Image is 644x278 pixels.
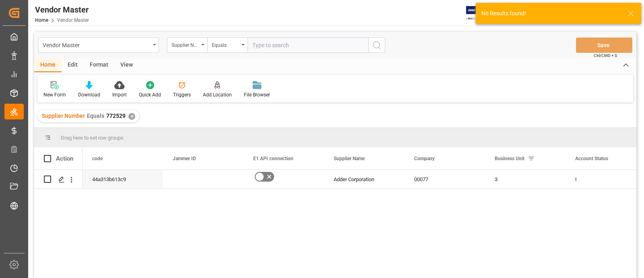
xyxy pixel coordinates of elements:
[43,91,66,98] div: New Form
[43,40,150,50] div: Vendor Master
[62,59,84,72] div: Edit
[42,113,85,119] span: Supplier Number
[87,113,104,119] span: Equals
[253,156,293,161] span: E1 API connection
[128,113,135,120] div: ✕
[334,156,365,161] span: Supplier Name
[244,91,270,98] div: File Browser
[173,156,196,161] span: Jammer ID
[414,156,435,161] span: Company
[56,155,73,162] div: Action
[35,4,89,16] div: Vendor Master
[481,9,620,18] div: No Results found!
[171,40,199,49] div: Supplier Number
[35,17,48,23] a: Home
[207,38,248,53] button: open menu
[173,91,191,98] div: Triggers
[83,170,163,188] div: 44a313b613c9
[34,170,83,189] div: Press SPACE to select this row.
[405,170,485,188] div: 00077
[576,38,632,53] button: Save
[34,59,62,72] div: Home
[368,38,385,53] button: search button
[167,38,207,53] button: open menu
[114,59,139,72] div: View
[61,135,124,141] span: Drag here to set row groups
[575,170,636,189] div: I
[78,91,100,98] div: Download
[485,170,566,188] div: 3
[84,59,114,72] div: Format
[324,170,405,188] div: Adder Corporation
[38,38,159,53] button: open menu
[92,156,103,161] span: code
[203,91,232,98] div: Add Location
[495,156,524,161] span: Business Unit
[594,52,617,59] span: Ctrl/CMD + S
[466,6,494,20] img: Exertis%20JAM%20-%20Email%20Logo.jpg_1722504956.jpg
[106,113,126,119] span: 772529
[139,91,161,98] div: Quick Add
[112,91,127,98] div: Import
[248,38,368,53] input: Type to search
[212,40,239,49] div: Equals
[575,156,608,161] span: Account Status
